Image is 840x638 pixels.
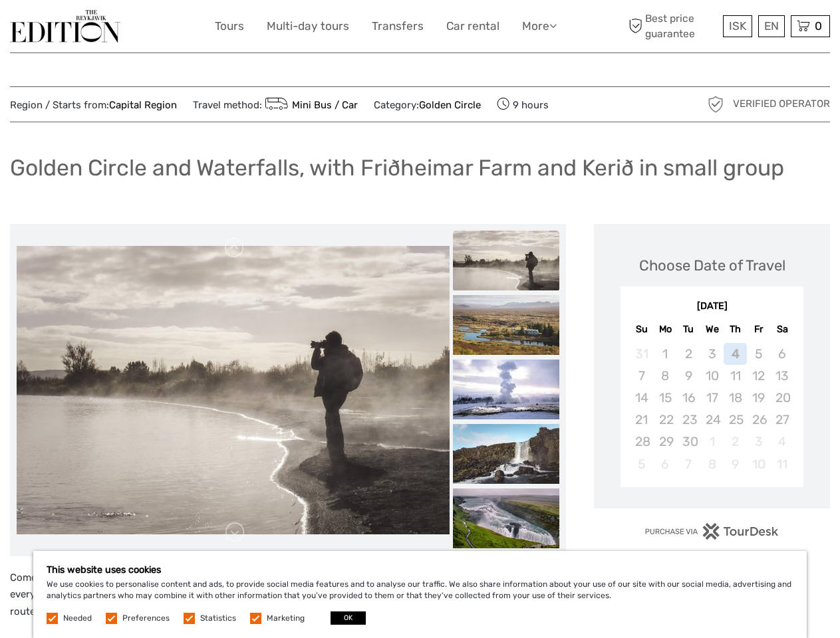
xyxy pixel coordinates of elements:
[372,17,424,36] a: Transfers
[700,431,724,453] div: Not available Wednesday, October 1st, 2025
[453,231,559,290] img: a5ec511bdb93491082ff8628d133a763_slider_thumbnail.jpg
[705,94,726,115] img: verified_operator_grey_128.png
[770,320,793,338] div: Sa
[700,343,724,365] div: Not available Wednesday, September 3rd, 2025
[747,343,770,365] div: Not available Friday, September 5th, 2025
[446,17,499,36] a: Car rental
[419,99,481,111] a: Golden Circle
[630,409,653,431] div: Not available Sunday, September 21st, 2025
[813,19,824,33] span: 0
[153,21,169,37] button: Open LiveChat chat widget
[654,365,677,387] div: Not available Monday, September 8th, 2025
[724,365,747,387] div: Not available Thursday, September 11th, 2025
[215,17,244,36] a: Tours
[122,613,170,624] label: Preferences
[747,431,770,453] div: Not available Friday, October 3rd, 2025
[770,453,793,475] div: Not available Saturday, October 11th, 2025
[677,387,700,409] div: Not available Tuesday, September 16th, 2025
[19,23,150,34] p: We're away right now. Please check back later!
[724,409,747,431] div: Not available Thursday, September 25th, 2025
[497,95,549,114] span: 9 hours
[654,387,677,409] div: Not available Monday, September 15th, 2025
[654,409,677,431] div: Not available Monday, September 22nd, 2025
[770,387,793,409] div: Not available Saturday, September 20th, 2025
[724,431,747,453] div: Not available Thursday, October 2nd, 2025
[630,431,653,453] div: Not available Sunday, September 28th, 2025
[700,320,724,338] div: We
[374,98,481,112] span: Category:
[621,300,803,314] div: [DATE]
[700,365,724,387] div: Not available Wednesday, September 10th, 2025
[625,11,720,41] span: Best price guarantee
[700,409,724,431] div: Not available Wednesday, September 24th, 2025
[522,17,557,36] a: More
[747,365,770,387] div: Not available Friday, September 12th, 2025
[654,343,677,365] div: Not available Monday, September 1st, 2025
[747,409,770,431] div: Not available Friday, September 26th, 2025
[770,431,793,453] div: Not available Saturday, October 4th, 2025
[10,98,177,112] span: Region / Starts from:
[700,387,724,409] div: Not available Wednesday, September 17th, 2025
[331,611,366,625] button: OK
[193,95,358,114] span: Travel method:
[453,488,559,548] img: f9ec8dbeb2134d19b87ea757f8d072ad_slider_thumbnail.jpg
[625,343,799,475] div: month 2025-09
[770,343,793,365] div: Not available Saturday, September 6th, 2025
[724,343,747,365] div: Not available Thursday, September 4th, 2025
[200,613,236,624] label: Statistics
[770,365,793,387] div: Not available Saturday, September 13th, 2025
[747,320,770,338] div: Fr
[262,99,358,111] a: Mini Bus / Car
[677,320,700,338] div: Tu
[630,343,653,365] div: Not available Sunday, August 31st, 2025
[747,453,770,475] div: Not available Friday, October 10th, 2025
[654,320,677,338] div: Mo
[733,97,830,111] span: Verified Operator
[724,387,747,409] div: Not available Thursday, September 18th, 2025
[677,365,700,387] div: Not available Tuesday, September 9th, 2025
[453,360,559,419] img: fac3738c0da74e208844f1b135e88b95_slider_thumbnail.jpg
[639,255,785,276] div: Choose Date of Travel
[63,613,92,624] label: Needed
[724,453,747,475] div: Not available Thursday, October 9th, 2025
[758,15,785,37] div: EN
[644,523,779,540] img: PurchaseViaTourDesk.png
[677,453,700,475] div: Not available Tuesday, October 7th, 2025
[677,409,700,431] div: Not available Tuesday, September 23rd, 2025
[109,99,177,111] a: Capital Region
[10,10,120,43] img: The Reykjavík Edition
[453,295,559,355] img: 21d2284d9b84461284580f3a5e74a39a_slider_thumbnail.jpg
[747,387,770,409] div: Not available Friday, September 19th, 2025
[654,431,677,453] div: Not available Monday, September 29th, 2025
[630,453,653,475] div: Not available Sunday, October 5th, 2025
[700,453,724,475] div: Not available Wednesday, October 8th, 2025
[33,551,807,638] div: We use cookies to personalise content and ads, to provide social media features and to analyse ou...
[10,154,784,181] h1: Golden Circle and Waterfalls, with Friðheimar Farm and Kerið in small group
[47,564,793,576] h5: This website uses cookies
[677,431,700,453] div: Not available Tuesday, September 30th, 2025
[453,424,559,484] img: ce2055f15aa64298902154b741e26c4c_slider_thumbnail.jpg
[10,570,566,621] p: Come with us and embark on an unforgettable adventure through Iceland's breathtaking [GEOGRAPHIC_...
[677,343,700,365] div: Not available Tuesday, September 2nd, 2025
[267,613,305,624] label: Marketing
[654,453,677,475] div: Not available Monday, October 6th, 2025
[17,246,450,534] img: 6e3ce4742b74484eba0bb52668fb49be_main_slider.jpg
[630,320,653,338] div: Su
[729,19,746,33] span: ISK
[267,17,349,36] a: Multi-day tours
[770,409,793,431] div: Not available Saturday, September 27th, 2025
[630,365,653,387] div: Not available Sunday, September 7th, 2025
[724,320,747,338] div: Th
[630,387,653,409] div: Not available Sunday, September 14th, 2025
